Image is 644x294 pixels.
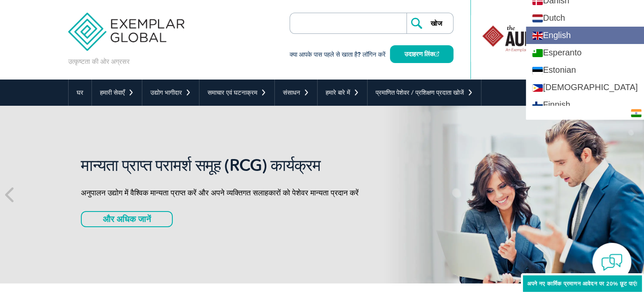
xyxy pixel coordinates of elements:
a: [DEMOGRAPHIC_DATA] [526,79,644,96]
a: Finnish [526,96,644,113]
a: Estonian [526,61,644,79]
img: tl [532,84,543,92]
a: हमारे बारे में [318,80,367,106]
img: eo [532,49,543,57]
a: हमारी सेवाएँ [92,80,142,106]
img: nl [532,14,543,22]
font: हमारी सेवाएँ [100,89,125,96]
font: प्रमाणित पेशेवर / प्रशिक्षण प्रदाता खोजें [376,89,464,96]
a: Esperanto [526,44,644,61]
a: English [526,27,644,44]
a: उद्योग भागीदार [142,80,199,106]
a: और अधिक जानें [81,211,173,227]
font: अनुपालन उद्योग में वैश्विक मान्यता प्राप्त करें और अपने व्यक्तिगत सलाहकारों को पेशेवर मान्यता प्र... [81,188,359,198]
a: समाचार एवं घटनाक्रम [199,80,274,106]
font: संसाधन [283,89,300,96]
font: घर [77,89,83,96]
img: contact-chat.png [601,252,622,273]
font: अपने नए कार्मिक प्रमाणन आवेदन पर 20% छूट पाएं! [527,280,638,287]
font: मान्यता प्राप्त परामर्श समूह (RCG) कार्यक्रम [81,156,321,175]
font: उदाहरण लिंक [404,50,434,58]
font: हमारे बारे में [326,89,350,96]
font: उद्योग भागीदार [150,89,182,96]
font: समाचार एवं घटनाक्रम [207,89,257,96]
img: en [532,32,543,40]
img: open_square.png [434,52,439,56]
font: और अधिक जानें [103,214,151,224]
font: क्या आपके पास पहले से खाता है? लॉगिन करें [290,51,386,58]
a: संसाधन [275,80,317,106]
a: उदाहरण लिंक [390,45,453,63]
img: fi [532,102,543,110]
a: Dutch [526,9,644,27]
img: et [532,67,543,75]
font: उत्कृष्टता की ओर अग्रसर [68,58,130,66]
a: घर [69,80,91,106]
input: खोज [406,13,453,33]
a: प्रमाणित पेशेवर / प्रशिक्षण प्रदाता खोजें [368,80,481,106]
img: en [631,109,641,117]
